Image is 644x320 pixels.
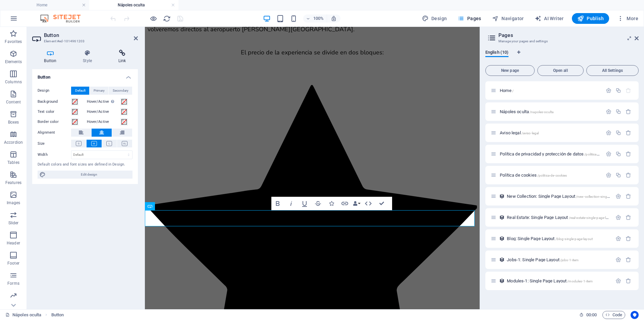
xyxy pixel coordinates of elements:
[7,200,20,205] p: Images
[338,197,351,210] button: Link
[485,48,508,58] span: English (10)
[626,215,631,220] div: Remove
[626,257,631,263] div: Remove
[615,193,621,199] div: Settings
[313,14,324,22] h6: 100%
[362,197,375,210] button: HTML
[499,215,505,220] div: This layout is used as a template for all items (e.g. a blog post) of this collection. The conten...
[7,240,20,246] p: Header
[488,68,532,73] span: New page
[522,131,539,135] span: /aviso-legal
[537,65,584,76] button: Open all
[602,311,625,319] button: Code
[617,15,638,22] span: More
[530,110,553,114] span: /napoles-oculta
[606,130,611,136] div: Settings
[505,279,612,283] div: Modules-1: Single Page Layout/modules-1-item
[38,171,132,179] button: Edit design
[615,215,621,220] div: Settings
[614,13,641,24] button: More
[455,13,484,24] button: Pages
[8,220,19,226] p: Slider
[500,88,514,93] span: Home
[626,172,631,178] div: Remove
[606,88,611,93] div: Settings
[38,118,71,126] label: Border color
[500,109,553,114] span: Nápoles oculta
[615,278,621,284] div: Settings
[615,88,621,93] div: Duplicate
[615,172,621,178] div: Duplicate
[498,38,625,44] h3: Manage your pages and settings
[106,50,138,64] h4: Link
[499,278,505,284] div: This layout is used as a template for all items (e.g. a blog post) of this collection. The conten...
[87,108,120,116] label: Hover/Active
[498,152,602,156] div: Política de privacidad y protección de datos/politica-de-privacidad-y-proteccion-de-datos
[5,39,22,44] p: Favorites
[485,65,535,76] button: New page
[7,281,19,286] p: Forms
[44,32,138,38] h2: Button
[32,50,71,64] h4: Button
[579,311,597,319] h6: Session time
[499,236,505,241] div: This layout is used as a template for all items (e.g. a blog post) of this collection. The conten...
[8,120,19,125] p: Boxes
[507,215,614,220] span: Click to open page
[5,79,22,85] p: Columns
[38,98,71,106] label: Background
[48,171,130,179] span: Edit design
[285,197,298,210] button: Italic (Ctrl+I)
[498,88,602,93] div: Home/
[505,194,612,198] div: New Collection: Single Page Layout/new-collection-single-page-layout
[586,65,639,76] button: All Settings
[498,173,602,177] div: Política de cookies/politica-de-cookies
[606,151,611,157] div: Settings
[507,194,628,199] span: Click to open page
[540,68,581,73] span: Open all
[38,153,71,156] label: Width
[535,15,564,22] span: AI Writer
[4,140,23,145] p: Accordion
[38,108,71,116] label: Text color
[626,278,631,284] div: Remove
[352,197,361,210] button: Data Bindings
[87,98,120,106] label: Hover/Active
[589,68,636,73] span: All Settings
[38,129,71,137] label: Alignment
[7,160,19,165] p: Tables
[507,257,579,262] span: Click to open page
[298,197,311,210] button: Underline (Ctrl+U)
[626,193,631,199] div: Remove
[532,13,567,24] button: AI Writer
[626,236,631,241] div: Remove
[6,99,21,105] p: Content
[149,14,157,22] button: Click here to leave preview mode and continue editing
[75,87,86,95] span: Default
[498,131,602,135] div: Aviso legal/aviso-legal
[422,15,447,22] span: Design
[38,162,132,168] div: Default colors and font sizes are defined in Design.
[38,140,71,148] label: Size
[605,311,622,319] span: Code
[90,87,108,95] button: Primary
[163,14,171,22] button: reload
[507,278,593,283] span: Click to open page
[7,261,19,266] p: Footer
[567,279,593,283] span: /modules-1-item
[498,109,602,114] div: Nápoles oculta/napoles-oculta
[500,173,567,178] span: Política de cookies
[631,311,639,319] button: Usercentrics
[512,89,514,93] span: /
[271,197,284,210] button: Bold (Ctrl+B)
[419,13,450,24] div: Design (Ctrl+Alt+Y)
[458,15,481,22] span: Pages
[499,193,505,199] div: This layout is used as a template for all items (e.g. a blog post) of this collection. The conten...
[615,130,621,136] div: Duplicate
[498,32,639,38] h2: Pages
[615,257,621,263] div: Settings
[626,151,631,157] div: Remove
[94,87,105,95] span: Primary
[606,172,611,178] div: Settings
[331,15,337,21] i: On resize automatically adjust zoom level to fit chosen device.
[537,174,567,177] span: /politica-de-cookies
